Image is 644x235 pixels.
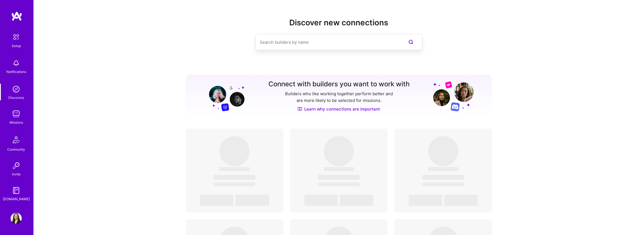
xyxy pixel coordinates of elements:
[11,84,22,95] img: discovery
[444,195,478,206] span: ‌
[268,80,410,88] h3: Connect with builders you want to work with
[204,81,244,111] img: Grow your network
[236,195,269,206] span: ‌
[9,133,23,146] img: Community
[298,107,302,111] img: Discover
[11,185,22,196] img: guide book
[409,195,442,206] span: ‌
[324,136,354,166] span: ‌
[9,119,23,125] div: Missions
[219,167,249,171] span: ‌
[12,171,21,177] div: Invite
[428,167,458,171] span: ‌
[186,18,492,27] h2: Discover new connections
[318,175,360,180] span: ‌
[408,39,414,45] i: icon SearchPurple
[284,90,394,104] p: Builders who like working together perform better and are more likely to be selected for missions.
[3,196,30,202] div: [DOMAIN_NAME]
[324,167,354,171] span: ‌
[428,136,458,166] span: ‌
[298,106,380,112] a: Learn why connections are important
[318,182,360,186] span: ‌
[6,69,26,75] div: Notifications
[11,160,22,171] img: Invite
[9,213,23,224] a: User Avatar
[11,58,22,69] img: bell
[433,81,474,111] img: Grow your network
[340,195,373,206] span: ‌
[219,136,249,166] span: ‌
[10,31,22,43] img: setup
[214,182,255,186] span: ‌
[422,175,464,180] span: ‌
[11,11,22,21] img: logo
[422,182,464,186] span: ‌
[11,213,22,224] img: User Avatar
[260,35,396,49] input: Search builders by name
[200,195,233,206] span: ‌
[214,175,255,180] span: ‌
[304,195,338,206] span: ‌
[12,43,21,49] div: Setup
[8,95,24,101] div: Discovery
[11,108,22,119] img: teamwork
[7,146,25,152] div: Community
